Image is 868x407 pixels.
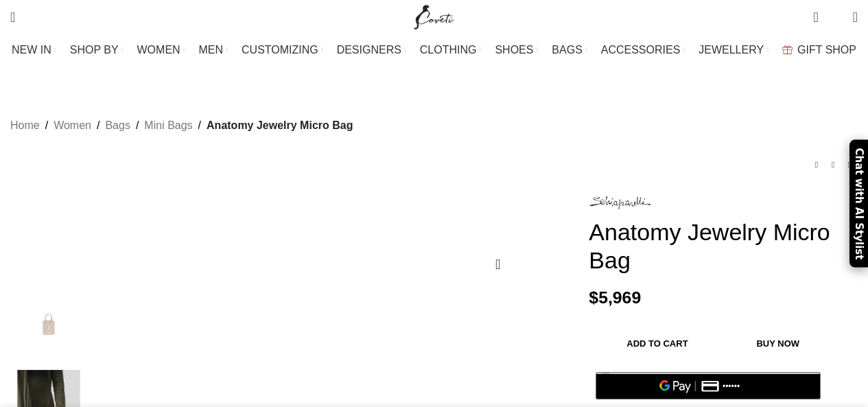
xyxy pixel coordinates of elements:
[207,117,353,135] span: Anatomy Jewelry Micro Bag
[137,43,180,56] span: WOMEN
[589,196,650,209] img: Schiaparelli
[797,43,856,56] span: GIFT SHOP
[337,43,401,56] span: DESIGNERS
[199,43,224,56] span: MEN
[337,36,406,64] a: DESIGNERS
[70,43,119,56] span: SHOP BY
[137,36,185,64] a: WOMEN
[699,36,769,64] a: JEWELLERY
[10,117,40,135] a: Home
[589,288,598,307] span: $
[589,288,641,307] bdi: 5,969
[832,14,842,24] span: 0
[420,43,477,56] span: CLOTHING
[411,10,457,22] a: Site logo
[10,117,353,135] nav: Breadcrumb
[841,156,858,173] a: Next product
[420,36,482,64] a: CLOTHING
[242,36,323,64] a: CUSTOMIZING
[70,36,124,64] a: SHOP BY
[12,43,51,56] span: NEW IN
[596,372,820,399] button: Pay with GPay
[7,279,91,363] img: Anatomy Jewelry Micro Bag
[808,156,825,173] a: Previous product
[495,43,533,56] span: SHOES
[54,117,91,135] a: Women
[589,218,858,275] h1: Anatomy Jewelry Micro Bag
[806,3,825,31] a: 0
[723,382,741,391] text: ••••••
[829,3,843,31] div: My Wishlist
[3,36,865,64] div: Main navigation
[814,7,825,17] span: 0
[495,36,538,64] a: SHOES
[782,45,793,54] img: GiftBag
[12,36,56,64] a: NEW IN
[552,36,587,64] a: BAGS
[601,36,685,64] a: ACCESSORIES
[552,43,582,56] span: BAGS
[3,3,22,31] a: Search
[144,117,192,135] a: Mini Bags
[242,43,318,56] span: CUSTOMIZING
[199,36,228,64] a: MEN
[699,43,764,56] span: JEWELLERY
[726,329,830,358] button: Buy now
[105,117,130,135] a: Bags
[782,36,856,64] a: GIFT SHOP
[596,329,718,358] button: Add to cart
[601,43,681,56] span: ACCESSORIES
